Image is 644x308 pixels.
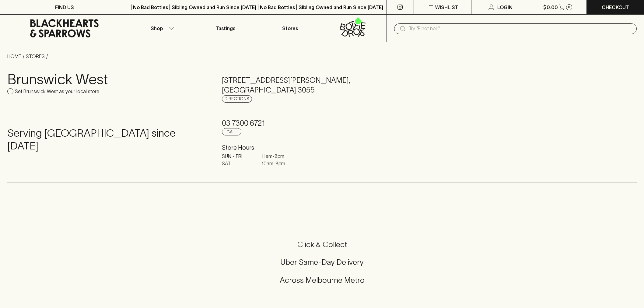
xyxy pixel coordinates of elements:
[222,152,252,160] p: SUN - FRI
[261,152,292,160] p: 11am - 8pm
[129,15,193,42] button: Shop
[497,4,513,11] p: Login
[602,4,629,11] p: Checkout
[194,15,258,42] a: Tastings
[216,25,235,32] p: Tastings
[222,160,252,167] p: SAT
[543,4,558,11] p: $0.00
[258,15,322,42] a: Stores
[7,240,637,250] h5: Click & Collect
[7,54,21,59] a: HOME
[261,160,292,167] p: 10am - 8pm
[7,71,207,88] h3: Brunswick West
[222,95,252,103] a: Directions
[151,25,163,32] p: Shop
[7,127,207,152] h4: Serving [GEOGRAPHIC_DATA] since [DATE]
[7,257,637,267] h5: Uber Same-Day Delivery
[15,88,99,95] p: Set Brunswick West as your local store
[222,75,422,95] h5: [STREET_ADDRESS][PERSON_NAME] , [GEOGRAPHIC_DATA] 3055
[222,128,241,135] a: Call
[435,4,458,11] p: Wishlist
[222,118,422,128] h5: 03 7300 6721
[409,24,632,33] input: Try "Pinot noir"
[282,25,298,32] p: Stores
[26,54,45,59] a: STORES
[55,4,74,11] p: FIND US
[7,275,637,285] h5: Across Melbourne Metro
[568,5,570,9] p: 0
[222,143,422,152] h6: Store Hours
